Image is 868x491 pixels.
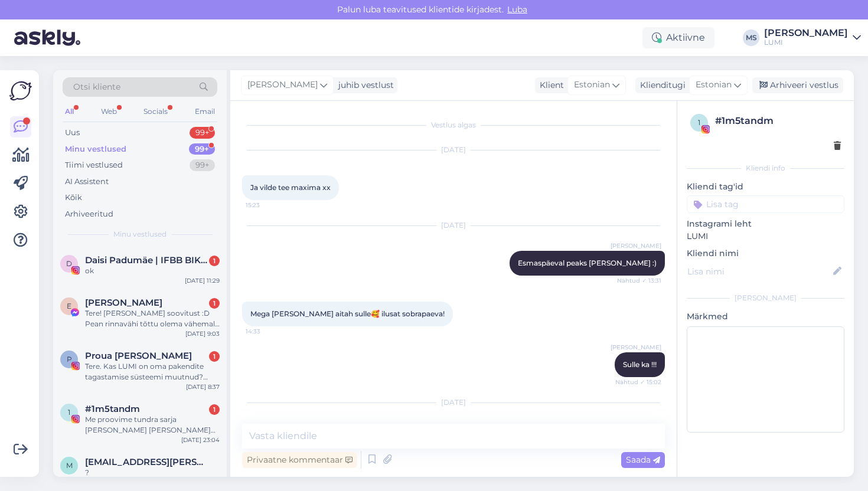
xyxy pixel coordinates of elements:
[687,181,844,193] p: Kliendi tag'id
[65,159,123,171] div: Tiimi vestlused
[642,27,714,48] div: Aktiivne
[85,351,192,361] span: Proua Teisipäev
[250,183,331,192] span: Ja vilde tee maxima xx
[698,118,700,127] span: 1
[334,79,394,91] div: juhib vestlust
[66,461,73,470] span: m
[687,310,844,323] p: Märkmed
[687,195,844,213] input: Lisa tag
[190,159,215,171] div: 99+
[250,309,445,318] span: Mega [PERSON_NAME] aitah sulle🥰 ilusat sobrapaeva!
[209,256,220,266] div: 1
[68,408,70,417] span: 1
[185,329,220,338] div: [DATE] 9:03
[209,404,220,415] div: 1
[65,176,109,188] div: AI Assistent
[242,452,357,468] div: Privaatne kommentaar
[85,404,140,414] span: #1m5tandm
[141,104,170,119] div: Socials
[66,259,72,268] span: D
[189,143,215,155] div: 99+
[687,218,844,230] p: Instagrami leht
[504,4,531,15] span: Luba
[99,104,119,119] div: Web
[687,230,844,243] p: LUMI
[65,192,82,204] div: Kõik
[611,343,661,352] span: [PERSON_NAME]
[687,163,844,174] div: Kliendi info
[85,297,162,308] span: Eva Kram
[752,77,843,93] div: Arhiveeri vestlus
[9,80,32,102] img: Askly Logo
[764,28,848,38] div: [PERSON_NAME]
[67,302,71,310] span: E
[181,436,220,444] div: [DATE] 23:04
[242,220,665,231] div: [DATE]
[242,120,665,130] div: Vestlus algas
[85,414,220,436] div: Me proovime tundra sarja [PERSON_NAME] [PERSON_NAME] siis kuidas laks sellega🥰 tanud! Kysin kiire...
[185,276,220,285] div: [DATE] 11:29
[617,276,661,285] span: Nähtud ✓ 13:31
[67,355,72,364] span: P
[246,327,290,336] span: 14:33
[615,378,661,387] span: Nähtud ✓ 15:02
[687,293,844,303] div: [PERSON_NAME]
[696,78,732,91] span: Estonian
[65,143,126,155] div: Minu vestlused
[242,145,665,155] div: [DATE]
[85,361,220,382] div: Tere. Kas LUMI on oma pakendite tagastamise süsteemi muutnud? Mäletan, et kunagi sai tellitud kau...
[209,298,220,309] div: 1
[192,104,217,119] div: Email
[85,457,208,467] span: mariliis.abner@icloud.com
[85,467,220,478] div: ?
[242,397,665,408] div: [DATE]
[113,229,167,240] span: Minu vestlused
[623,360,657,369] span: Sulle ka !!!
[247,78,318,91] span: [PERSON_NAME]
[715,114,841,128] div: # 1m5tandm
[85,308,220,329] div: Tere! [PERSON_NAME] soovitust :D Pean rinnavähi tõttu olema vähemalt 2a intensiivselt hormoonravi...
[73,81,120,93] span: Otsi kliente
[687,265,831,278] input: Lisa nimi
[63,104,76,119] div: All
[190,127,215,139] div: 99+
[518,258,657,267] span: Esmaspäeval peaks [PERSON_NAME] :)
[535,79,564,91] div: Klient
[65,208,113,220] div: Arhiveeritud
[186,382,220,391] div: [DATE] 8:37
[209,351,220,362] div: 1
[764,28,861,47] a: [PERSON_NAME]LUMI
[85,255,208,266] span: Daisi Padumäe | IFBB BIKINI 🇪🇪
[246,201,290,210] span: 15:23
[743,30,759,46] div: MS
[626,454,660,465] span: Saada
[85,266,220,276] div: ok
[635,79,686,91] div: Klienditugi
[611,241,661,250] span: [PERSON_NAME]
[65,127,80,139] div: Uus
[687,247,844,260] p: Kliendi nimi
[574,78,610,91] span: Estonian
[764,38,848,47] div: LUMI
